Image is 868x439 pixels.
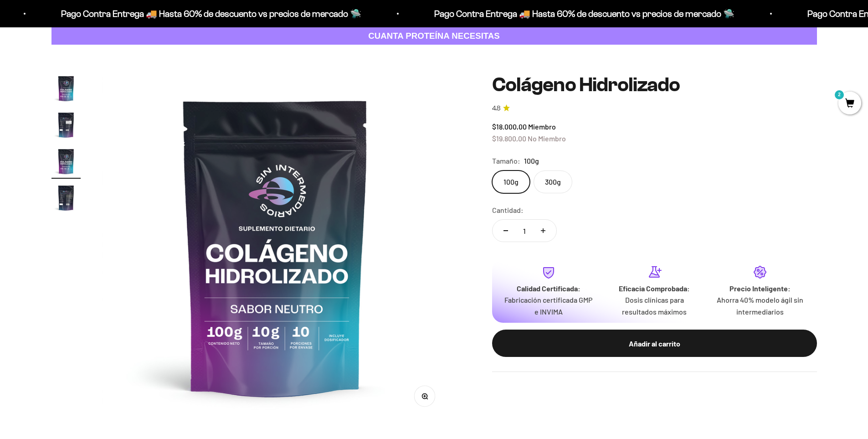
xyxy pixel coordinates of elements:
[493,220,519,242] button: Reducir cantidad
[492,134,526,143] span: $19.800,00
[838,99,861,109] a: 2
[51,110,81,142] button: Ir al artículo 2
[503,294,594,317] p: Fabricación certificada GMP e INVIMA
[609,294,700,317] p: Dosis clínicas para resultados máximos
[51,110,81,139] img: Colágeno Hidrolizado
[51,147,81,179] button: Ir al artículo 3
[834,89,845,100] mark: 2
[528,134,566,143] span: No Miembro
[492,103,817,114] a: 4.84.8 de 5.0 estrellas
[619,284,690,293] strong: Eficacia Comprobada:
[517,284,580,293] strong: Calidad Certificada:
[524,155,539,167] span: 100g
[103,74,448,420] img: Colágeno Hidrolizado
[51,74,81,106] button: Ir al artículo 1
[714,294,806,317] p: Ahorra 40% modelo ágil sin intermediarios
[492,122,527,131] span: $18.000,00
[51,74,81,103] img: Colágeno Hidrolizado
[492,103,500,114] span: 4.8
[528,122,556,131] span: Miembro
[492,330,817,357] button: Añadir al carrito
[51,183,81,215] button: Ir al artículo 4
[492,155,520,167] legend: Tamaño:
[51,183,81,212] img: Colágeno Hidrolizado
[368,31,500,41] strong: CUANTA PROTEÍNA NECESITAS
[58,6,358,21] p: Pago Contra Entrega 🚚 Hasta 60% de descuento vs precios de mercado 🛸
[510,338,799,350] div: Añadir al carrito
[51,147,81,176] img: Colágeno Hidrolizado
[492,74,817,96] h1: Colágeno Hidrolizado
[492,204,524,216] label: Cantidad:
[729,284,791,293] strong: Precio Inteligente:
[431,6,731,21] p: Pago Contra Entrega 🚚 Hasta 60% de descuento vs precios de mercado 🛸
[51,27,817,45] a: CUANTA PROTEÍNA NECESITAS
[530,220,556,242] button: Aumentar cantidad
